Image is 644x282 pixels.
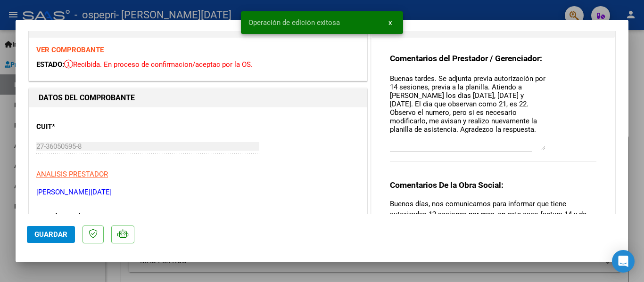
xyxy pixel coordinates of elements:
p: CUIT [36,121,133,132]
div: Open Intercom Messenger [612,250,635,273]
button: x [381,14,399,31]
strong: Comentarios De la Obra Social: [390,180,504,190]
span: Guardar [34,230,67,239]
p: [PERSON_NAME][DATE] [36,187,360,198]
span: Recibida. En proceso de confirmacion/aceptac por la OS. [64,60,253,69]
strong: Comentarios del Prestador / Gerenciador: [390,54,542,63]
span: x [388,18,392,27]
span: ANALISIS PRESTADOR [36,170,108,178]
button: Guardar [27,226,75,243]
span: ESTADO: [36,60,64,69]
p: Area destinado * [36,211,133,222]
span: Operación de edición exitosa [248,18,340,27]
a: VER COMPROBANTE [36,46,104,54]
strong: DATOS DEL COMPROBANTE [39,93,135,102]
